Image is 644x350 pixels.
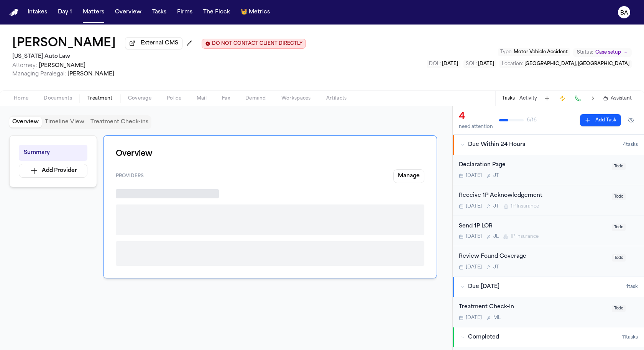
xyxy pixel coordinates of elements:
[453,277,644,297] button: Due [DATE]1task
[453,297,644,327] div: Open task: Treatment Check-In
[514,50,568,54] span: Motor Vehicle Accident
[14,95,28,101] span: Home
[459,124,493,130] div: need attention
[19,145,87,161] button: Summary
[624,114,638,126] button: Hide completed tasks (⌘⇧H)
[281,95,311,101] span: Workspaces
[466,315,482,321] span: [DATE]
[245,95,266,101] span: Demand
[572,93,583,104] button: Make a Call
[42,117,87,128] button: Timeline View
[498,48,570,56] button: Edit Type: Motor Vehicle Accident
[116,173,144,179] span: Providers
[468,141,525,149] span: Due Within 24 Hours
[12,71,66,77] span: Managing Paralegal:
[453,185,644,216] div: Open task: Receive 1P Acknowledgement
[197,95,207,101] span: Mail
[453,327,644,347] button: Completed11tasks
[502,62,523,66] span: Location :
[116,148,424,160] h1: Overview
[453,216,644,247] div: Open task: Send 1P LOR
[459,303,607,312] div: Treatment Check-In
[511,203,539,209] span: 1P Insurance
[12,52,306,61] h2: [US_STATE] Auto Law
[595,49,621,56] span: Case setup
[429,62,441,66] span: DOL :
[202,39,306,49] button: Edit client contact restriction
[19,164,87,178] button: Add Provider
[459,222,607,231] div: Send 1P LOR
[453,135,644,155] button: Due Within 24 Hours4tasks
[9,9,18,16] a: Home
[612,305,626,312] span: Todo
[200,5,233,19] button: The Flock
[39,63,85,69] span: [PERSON_NAME]
[463,60,496,68] button: Edit SOL: 2027-08-31
[459,161,607,170] div: Declaration Page
[466,173,482,179] span: [DATE]
[577,49,593,56] span: Status:
[500,50,513,54] span: Type :
[128,95,151,101] span: Coverage
[622,334,638,340] span: 11 task s
[493,203,499,209] span: J T
[87,95,113,101] span: Treatment
[557,93,568,104] button: Create Immediate Task
[580,114,621,126] button: Add Task
[573,48,632,57] button: Change status from Case setup
[612,193,626,200] span: Todo
[493,315,501,321] span: M L
[44,95,72,101] span: Documents
[493,234,499,240] span: J L
[112,5,145,19] button: Overview
[222,95,230,101] span: Fax
[149,5,169,19] button: Tasks
[468,334,499,341] span: Completed
[25,5,50,19] button: Intakes
[12,37,116,51] h1: [PERSON_NAME]
[478,62,494,66] span: [DATE]
[453,155,644,185] div: Open task: Declaration Page
[493,264,499,270] span: J T
[9,117,42,128] button: Overview
[542,93,552,104] button: Add Task
[612,254,626,262] span: Todo
[499,60,632,68] button: Edit Location: Flint, MI
[611,95,632,101] span: Assistant
[212,41,302,47] span: DO NOT CONTACT CLIENT DIRECTLY
[493,173,499,179] span: J T
[527,117,537,123] span: 6 / 16
[12,37,116,51] button: Edit matter name
[174,5,195,19] button: Firms
[80,5,107,19] button: Matters
[612,224,626,231] span: Todo
[326,95,347,101] span: Artifacts
[9,9,18,16] img: Finch Logo
[238,5,273,19] button: crownMetrics
[524,62,629,66] span: [GEOGRAPHIC_DATA], [GEOGRAPHIC_DATA]
[459,191,607,200] div: Receive 1P Acknowledgement
[519,95,537,101] button: Activity
[167,95,181,101] span: Police
[459,252,607,261] div: Review Found Coverage
[442,62,458,66] span: [DATE]
[55,5,75,19] button: Day 1
[466,234,482,240] span: [DATE]
[141,39,178,47] span: External CMS
[453,246,644,276] div: Open task: Review Found Coverage
[12,63,37,69] span: Attorney:
[466,62,477,66] span: SOL :
[510,234,539,240] span: 1P Insurance
[626,284,638,290] span: 1 task
[612,163,626,170] span: Todo
[427,60,460,68] button: Edit DOL: 2025-08-31
[468,283,499,291] span: Due [DATE]
[502,95,515,101] button: Tasks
